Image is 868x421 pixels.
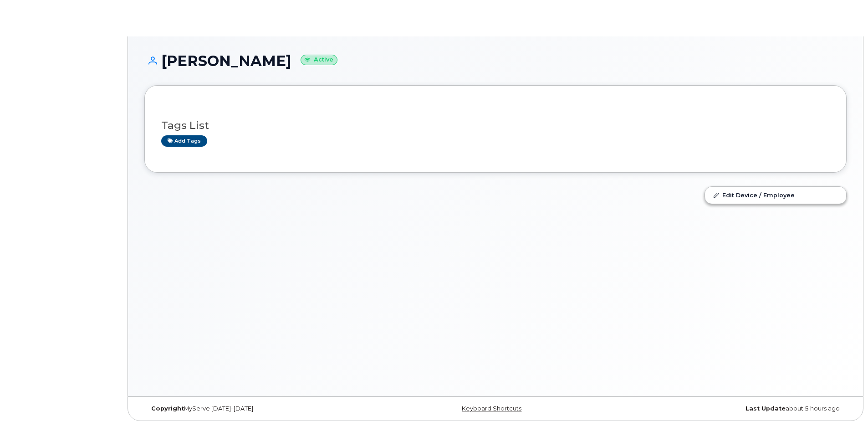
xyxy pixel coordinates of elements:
strong: Copyright [151,405,184,412]
a: Edit Device / Employee [705,187,846,203]
div: about 5 hours ago [613,405,847,412]
a: Keyboard Shortcuts [462,405,521,412]
a: Add tags [161,135,207,147]
h3: Tags List [161,120,830,131]
strong: Last Update [745,405,786,412]
h1: [PERSON_NAME] [144,53,847,69]
div: MyServe [DATE]–[DATE] [144,405,378,412]
small: Active [301,55,337,65]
